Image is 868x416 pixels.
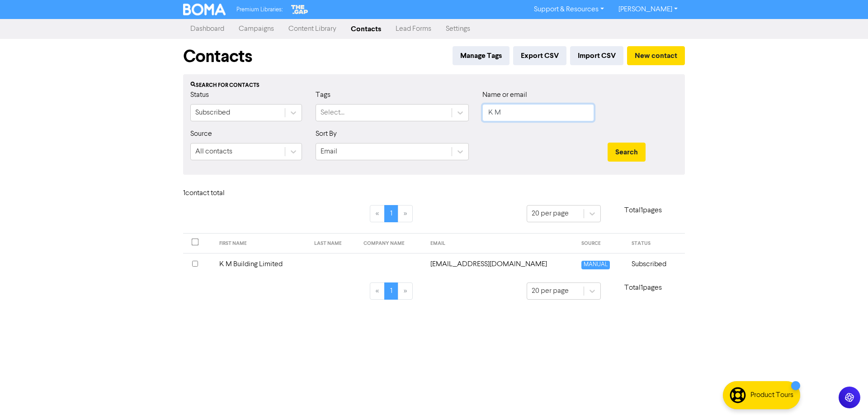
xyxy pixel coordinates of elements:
img: BOMA Logo [183,4,226,15]
a: Content Library [281,20,344,38]
button: Import CSV [570,46,623,65]
th: FIRST NAME [214,234,309,253]
label: Source [190,129,212,139]
a: Page 1 is your current page [384,282,398,300]
button: New contact [627,46,685,65]
p: Total 1 pages [601,282,685,293]
a: Support & Resources [527,2,611,17]
td: kmbuilding1212@gmail.com [425,253,576,275]
div: 20 per page [532,208,569,219]
h1: Contacts [183,46,252,67]
p: Total 1 pages [601,205,685,216]
th: SOURCE [576,234,627,253]
button: Manage Tags [453,46,509,65]
span: MANUAL [581,261,610,269]
a: Campaigns [231,20,281,38]
span: Premium Libraries: [236,7,283,13]
th: STATUS [626,234,685,253]
h6: 1 contact total [183,189,255,198]
iframe: Chat Widget [755,318,868,416]
label: Name or email [482,90,527,100]
label: Tags [316,90,330,100]
th: LAST NAME [309,234,358,253]
div: Email [321,146,337,157]
th: COMPANY NAME [358,234,425,253]
a: Dashboard [183,20,231,38]
div: Search for contacts [190,81,678,90]
td: K M Building Limited [214,253,309,275]
button: Search [608,143,646,162]
a: Contacts [344,20,388,38]
a: Page 1 is your current page [384,205,398,222]
label: Status [190,90,209,100]
a: [PERSON_NAME] [611,2,685,17]
th: EMAIL [425,234,576,253]
button: Export CSV [513,46,566,65]
div: Select... [321,107,344,118]
div: 20 per page [532,286,569,296]
a: Settings [439,20,477,38]
td: Subscribed [626,253,685,275]
img: The Gap [290,4,310,15]
label: Sort By [316,129,337,139]
a: Lead Forms [388,20,439,38]
div: Subscribed [195,107,230,118]
div: All contacts [195,146,232,157]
